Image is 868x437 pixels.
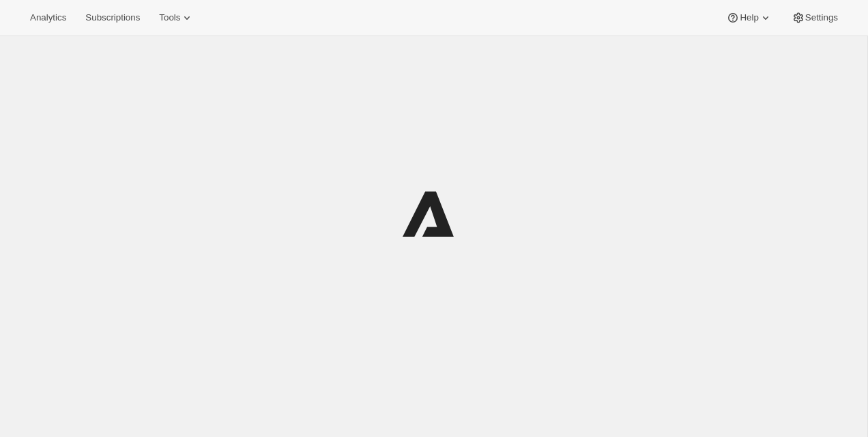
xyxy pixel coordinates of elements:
[805,12,838,23] span: Settings
[30,12,66,23] span: Analytics
[77,8,148,27] button: Subscriptions
[151,8,202,27] button: Tools
[783,8,846,27] button: Settings
[85,12,140,23] span: Subscriptions
[718,8,780,27] button: Help
[740,12,758,23] span: Help
[22,8,74,27] button: Analytics
[159,12,180,23] span: Tools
